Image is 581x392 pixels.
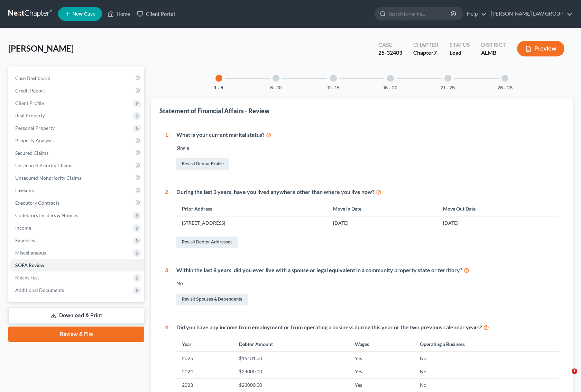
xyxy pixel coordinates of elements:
[328,216,437,230] td: [DATE]
[15,137,54,143] span: Property Analysis
[378,41,402,49] div: Case
[15,175,81,181] span: Unsecured Nonpriority Claims
[10,184,144,197] a: Lawsuits
[214,86,223,90] button: 1 - 5
[15,262,44,268] span: SOFA Review
[388,7,452,20] input: Search by name...
[233,352,349,365] td: $15131.00
[8,327,144,342] a: Review & File
[517,41,564,56] button: Preview
[10,84,144,97] a: Credit Report
[349,352,414,365] td: Yes
[450,41,470,49] div: Status
[270,86,282,90] button: 6 - 10
[414,337,559,351] th: Operating a Business
[434,49,437,56] span: 7
[15,200,59,206] span: Executory Contracts
[10,72,144,84] a: Case Dashboard
[10,197,144,209] a: Executory Contracts
[176,337,233,351] th: Year
[15,275,39,280] span: Means Test
[176,378,233,392] td: 2023
[15,150,48,156] span: Secured Claims
[176,201,328,216] th: Prior Address
[165,188,168,250] div: 2
[414,378,559,392] td: No
[176,280,559,287] div: No
[176,131,559,139] div: What is your current marital status?
[481,49,506,57] div: ALMB
[233,337,349,351] th: Debtor Amount
[15,250,46,256] span: Miscellaneous
[159,107,270,115] div: Statement of Financial Affairs - Review
[176,352,233,365] td: 2025
[10,147,144,159] a: Secured Claims
[10,172,144,184] a: Unsecured Nonpriority Claims
[463,8,487,20] a: Help
[557,368,574,385] iframe: Intercom live chat
[437,201,559,216] th: Move Out Date
[413,49,439,57] div: Chapter
[176,323,559,331] div: Did you have any income from employment or from operating a business during this year or the two ...
[15,75,50,81] span: Case Dashboard
[413,41,439,49] div: Chapter
[8,308,144,324] a: Download & Print
[481,41,506,49] div: District
[10,134,144,147] a: Property Analysis
[414,365,559,378] td: No
[572,368,577,374] span: 1
[378,49,402,57] div: 25-32403
[414,352,559,365] td: No
[15,225,31,231] span: Income
[450,49,470,57] div: Lead
[15,187,34,193] span: Lawsuits
[383,86,398,90] button: 16 - 20
[72,11,95,17] span: New Case
[437,216,559,230] td: [DATE]
[15,125,55,131] span: Personal Property
[104,8,133,20] a: Home
[497,86,513,90] button: 26 - 28
[349,337,414,351] th: Wages
[233,378,349,392] td: $23000.00
[8,43,74,53] span: [PERSON_NAME]
[15,88,45,93] span: Credit Report
[176,294,248,305] a: Revisit Spouses & Dependents
[15,113,45,118] span: Real Property
[176,237,238,248] a: Revisit Debtor Addresses
[176,216,328,230] td: [STREET_ADDRESS]
[165,266,168,307] div: 3
[327,86,339,90] button: 11 - 15
[165,131,168,171] div: 1
[487,8,572,20] a: [PERSON_NAME] LAW GROUP
[328,201,437,216] th: Move In Date
[349,378,414,392] td: Yes
[15,237,35,243] span: Expenses
[233,365,349,378] td: $24000.00
[15,287,64,293] span: Additional Documents
[176,365,233,378] td: 2024
[15,100,44,106] span: Client Profile
[15,162,72,168] span: Unsecured Priority Claims
[10,259,144,271] a: SOFA Review
[133,8,178,20] a: Client Portal
[10,159,144,172] a: Unsecured Priority Claims
[349,365,414,378] td: Yes
[176,158,229,170] a: Revisit Debtor Profile
[176,266,559,274] div: Within the last 8 years, did you ever live with a spouse or legal equivalent in a community prope...
[15,212,78,218] span: Codebtors Insiders & Notices
[176,188,559,196] div: During the last 3 years, have you lived anywhere other than where you live now?
[441,86,455,90] button: 21 - 25
[176,144,559,151] div: Single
